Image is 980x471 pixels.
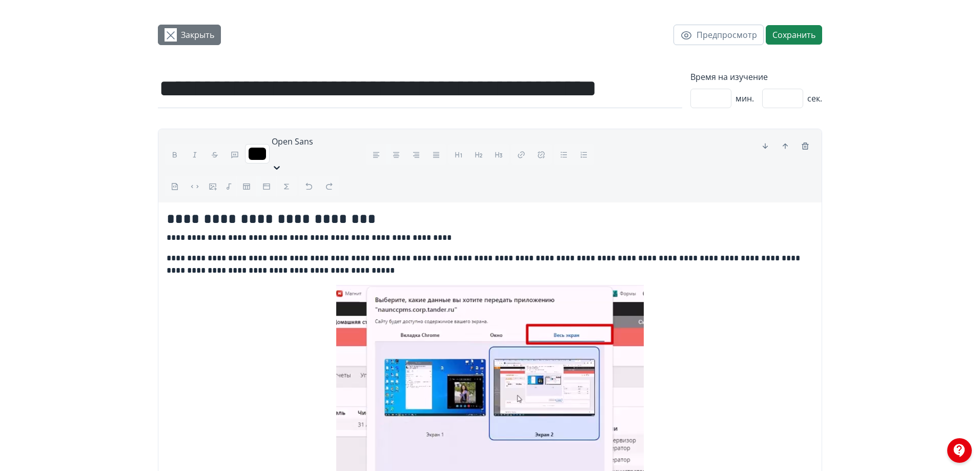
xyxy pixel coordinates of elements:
span: Предпросмотр [697,29,757,41]
button: Закрыть [158,25,221,45]
span: Open Sans [272,136,313,147]
label: Время на изучение [690,71,822,83]
button: Сохранить [766,25,822,45]
span: Закрыть [181,29,214,41]
div: мин. [690,89,754,108]
button: Предпросмотр [673,25,764,45]
div: сек. [762,89,822,108]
